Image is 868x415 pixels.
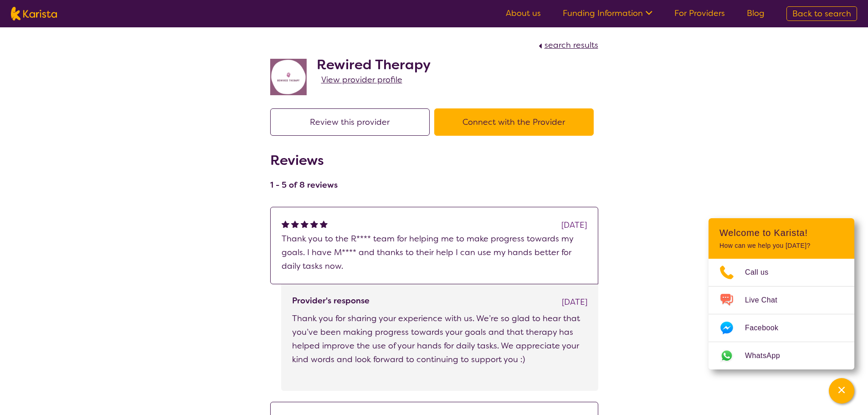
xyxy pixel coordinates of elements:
span: View provider profile [321,74,402,85]
a: Connect with the Provider [434,117,598,128]
span: Facebook [745,321,789,335]
div: Channel Menu [709,218,854,369]
h2: Rewired Therapy [317,56,431,73]
span: WhatsApp [745,349,791,363]
a: Funding Information [563,8,652,19]
img: fullstar [291,220,299,228]
div: [DATE] [561,218,587,232]
img: fullstar [320,220,328,228]
button: Connect with the Provider [434,108,594,136]
button: Channel Menu [829,378,854,404]
p: Thank you to the R**** team for helping me to make progress towards my goals. I have M**** and th... [282,232,587,273]
p: Thank you for sharing your experience with us. We’re so glad to hear that you’ve been making prog... [292,312,587,366]
span: Back to search [792,8,851,19]
img: fullstar [282,220,289,228]
img: Karista logo [11,7,57,20]
h4: 1 - 5 of 8 reviews [270,179,338,190]
a: About us [506,8,541,19]
h2: Welcome to Karista! [719,227,843,238]
a: View provider profile [321,73,402,87]
div: [DATE] [562,295,587,309]
span: search results [544,40,598,51]
p: How can we help you [DATE]? [719,242,843,250]
img: jovdti8ilrgkpezhq0s9.png [270,59,307,95]
a: Back to search [786,6,857,21]
h4: Provider's response [292,295,370,306]
img: fullstar [301,220,308,228]
a: Blog [747,8,765,19]
span: Live Chat [745,293,788,307]
span: Call us [745,266,780,279]
h2: Reviews [270,152,338,169]
a: search results [536,40,598,51]
button: Review this provider [270,108,430,136]
ul: Choose channel [709,259,854,369]
a: Web link opens in a new tab. [709,342,854,369]
a: Review this provider [270,117,434,128]
img: fullstar [310,220,318,228]
a: For Providers [674,8,725,19]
